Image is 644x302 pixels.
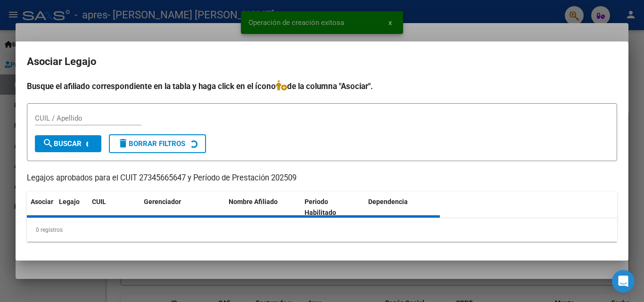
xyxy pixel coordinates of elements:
[35,135,101,152] button: Buscar
[42,139,82,148] span: Buscar
[27,172,617,184] p: Legajos aprobados para el CUIT 27345665647 y Período de Prestación 202509
[368,198,408,205] span: Dependencia
[59,198,80,205] span: Legajo
[27,192,55,223] datatable-header-cell: Asociar
[92,198,106,205] span: CUIL
[305,198,336,216] span: Periodo Habilitado
[612,270,635,293] div: Open Intercom Messenger
[42,138,54,149] mat-icon: search
[27,53,617,71] h2: Asociar Legajo
[88,192,140,223] datatable-header-cell: CUIL
[301,192,364,223] datatable-header-cell: Periodo Habilitado
[27,218,617,242] div: 0 registros
[27,80,617,92] h4: Busque el afiliado correspondiente en la tabla y haga click en el ícono de la columna "Asociar".
[117,139,185,148] span: Borrar Filtros
[140,192,225,223] datatable-header-cell: Gerenciador
[117,138,129,149] mat-icon: delete
[31,198,53,205] span: Asociar
[144,198,181,205] span: Gerenciador
[229,198,278,205] span: Nombre Afiliado
[225,192,301,223] datatable-header-cell: Nombre Afiliado
[364,192,440,223] datatable-header-cell: Dependencia
[55,192,88,223] datatable-header-cell: Legajo
[109,134,206,153] button: Borrar Filtros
